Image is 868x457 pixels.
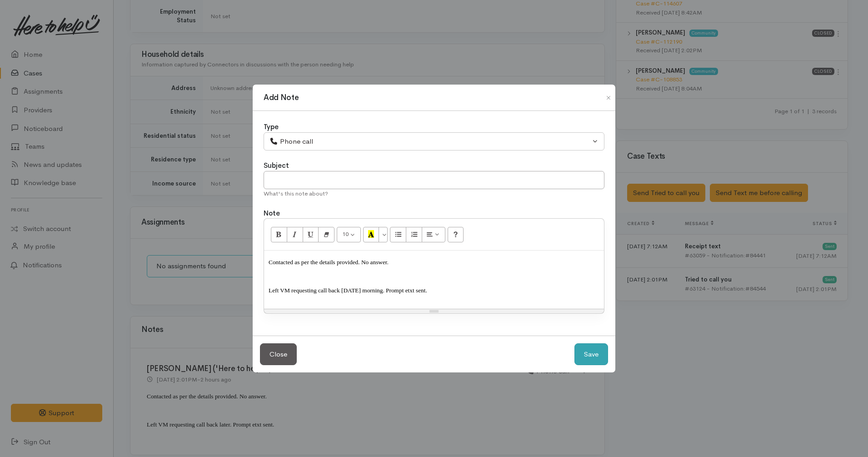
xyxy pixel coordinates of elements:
[287,227,303,242] button: Italic (CTRL+I)
[448,227,464,242] button: Help
[264,309,604,313] div: Resize
[260,343,297,366] button: Close
[379,227,388,242] button: More Color
[264,189,604,198] div: What's this note about?
[269,287,427,294] span: Left VM requesting call back [DATE] morning. Prompt etxt sent.
[422,227,445,242] button: Paragraph
[271,227,287,242] button: Bold (CTRL+B)
[601,92,616,103] button: Close
[264,161,289,171] label: Subject
[264,92,299,104] h1: Add Note
[264,122,279,132] label: Type
[303,227,319,242] button: Underline (CTRL+U)
[390,227,406,242] button: Unordered list (CTRL+SHIFT+NUM7)
[269,259,389,266] span: Contacted as per the details provided. No answer.
[337,227,361,242] button: Font Size
[269,136,590,147] div: Phone call
[318,227,334,242] button: Remove Font Style (CTRL+\)
[406,227,422,242] button: Ordered list (CTRL+SHIFT+NUM8)
[574,343,608,366] button: Save
[342,230,349,238] span: 10
[363,227,379,242] button: Recent Color
[264,132,604,151] button: Phone call
[264,208,280,219] label: Note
